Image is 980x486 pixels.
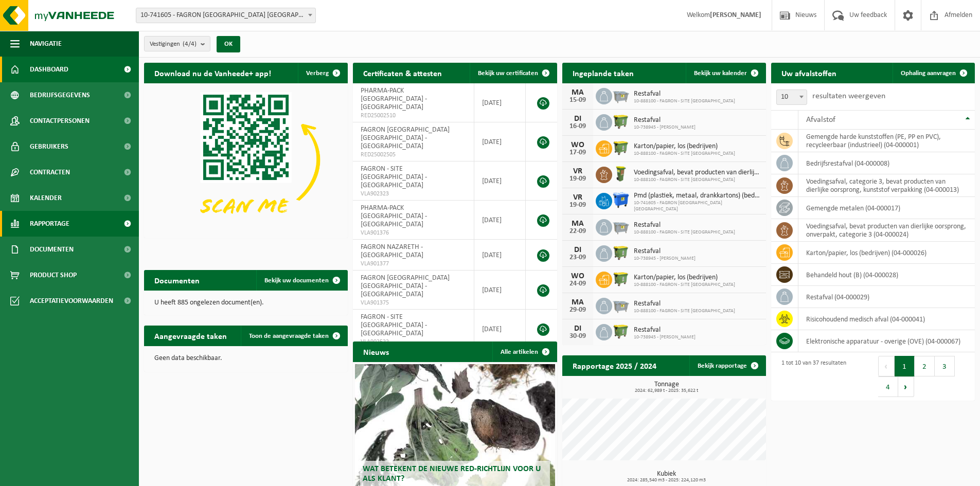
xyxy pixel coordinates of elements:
span: 10-888100 - FAGRON - SITE [GEOGRAPHIC_DATA] [634,177,761,183]
button: Previous [878,356,895,376]
div: 15-09 [567,97,588,104]
span: Karton/papier, los (bedrijven) [634,142,735,151]
img: WB-2500-GAL-GY-04 [612,86,630,104]
span: 2024: 285,540 m3 - 2025: 224,120 m3 [567,478,766,483]
p: U heeft 885 ongelezen document(en). [154,299,337,307]
span: Afvalstof [806,116,835,124]
span: 10-741605 - FAGRON BELGIUM NV - NAZARETH [136,8,316,23]
h2: Nieuws [353,341,399,362]
span: 10 [776,89,807,105]
div: 24-09 [567,280,588,287]
span: FAGRON NAZARETH - [GEOGRAPHIC_DATA] [361,243,423,259]
div: 19-09 [567,175,588,183]
span: Acceptatievoorwaarden [30,288,113,314]
span: 10-741605 - FAGRON BELGIUM NV - NAZARETH [136,8,315,23]
td: [DATE] [474,83,526,122]
span: Bekijk uw certificaten [478,70,538,77]
span: Bekijk uw kalender [694,70,747,77]
td: [DATE] [474,161,526,201]
span: VLA902323 [361,190,466,198]
span: 10-888100 - FAGRON - SITE [GEOGRAPHIC_DATA] [634,308,735,314]
a: Bekijk rapportage [689,355,765,376]
span: 10-888100 - FAGRON - SITE [GEOGRAPHIC_DATA] [634,151,735,157]
img: WB-2500-GAL-GY-04 [612,218,630,235]
span: 10-738945 - [PERSON_NAME] [634,124,696,131]
h2: Aangevraagde taken [144,326,237,346]
span: Toon de aangevraagde taken [249,333,329,339]
a: Ophaling aanvragen [893,63,974,83]
td: restafval (04-000029) [798,286,975,308]
span: FAGRON - SITE [GEOGRAPHIC_DATA] - [GEOGRAPHIC_DATA] [361,313,427,337]
p: Geen data beschikbaar. [154,355,337,362]
td: voedingsafval, bevat producten van dierlijke oorsprong, onverpakt, categorie 3 (04-000024) [798,219,975,242]
span: PHARMA-PACK [GEOGRAPHIC_DATA] - [GEOGRAPHIC_DATA] [361,204,427,228]
td: [DATE] [474,310,526,349]
div: 23-09 [567,254,588,261]
div: 22-09 [567,228,588,235]
button: Vestigingen(4/4) [144,36,210,51]
div: 30-09 [567,333,588,340]
span: VLA901376 [361,229,466,237]
span: FAGRON - SITE [GEOGRAPHIC_DATA] - [GEOGRAPHIC_DATA] [361,165,427,189]
span: 10-738945 - [PERSON_NAME] [634,256,696,262]
span: RED25002505 [361,151,466,159]
span: Restafval [634,326,696,334]
span: Gebruikers [30,134,68,159]
a: Toon de aangevraagde taken [241,326,347,346]
button: 3 [935,356,955,376]
div: DI [567,246,588,254]
span: Voedingsafval, bevat producten van dierlijke oorsprong, onverpakt, categorie 3 [634,169,761,177]
span: Documenten [30,237,74,262]
count: (4/4) [183,41,197,47]
label: resultaten weergeven [812,92,885,100]
div: WO [567,272,588,280]
h2: Rapportage 2025 / 2024 [562,355,667,375]
td: [DATE] [474,122,526,161]
img: WB-1100-HPE-GN-50 [612,270,630,287]
span: Wat betekent de nieuwe RED-richtlijn voor u als klant? [363,465,541,483]
button: 4 [878,376,898,397]
span: Contactpersonen [30,108,90,134]
button: Verberg [298,63,347,83]
div: VR [567,193,588,202]
span: 10-888100 - FAGRON - SITE [GEOGRAPHIC_DATA] [634,98,735,104]
td: gemengde harde kunststoffen (PE, PP en PVC), recycleerbaar (industrieel) (04-000001) [798,130,975,152]
td: risicohoudend medisch afval (04-000041) [798,308,975,330]
button: 2 [915,356,935,376]
span: FAGRON [GEOGRAPHIC_DATA] [GEOGRAPHIC_DATA] - [GEOGRAPHIC_DATA] [361,126,450,150]
button: OK [217,36,240,52]
a: Bekijk uw certificaten [470,63,556,83]
span: Verberg [306,70,329,77]
td: [DATE] [474,240,526,271]
div: 17-09 [567,149,588,156]
span: 10-888100 - FAGRON - SITE [GEOGRAPHIC_DATA] [634,282,735,288]
span: RED25002510 [361,112,466,120]
h2: Uw afvalstoffen [771,63,847,83]
td: [DATE] [474,271,526,310]
span: Bekijk uw documenten [264,277,329,284]
div: MA [567,220,588,228]
div: DI [567,115,588,123]
span: Navigatie [30,31,62,57]
h3: Kubiek [567,471,766,483]
span: Restafval [634,90,735,98]
a: Bekijk uw kalender [686,63,765,83]
button: Next [898,376,914,397]
span: Rapportage [30,211,69,237]
div: MA [567,88,588,97]
a: Bekijk uw documenten [256,270,347,291]
div: 29-09 [567,307,588,314]
span: Restafval [634,221,735,229]
img: Download de VHEPlus App [144,83,348,236]
td: bedrijfsrestafval (04-000008) [798,152,975,174]
h2: Download nu de Vanheede+ app! [144,63,281,83]
td: gemengde metalen (04-000017) [798,197,975,219]
h3: Tonnage [567,381,766,393]
span: Restafval [634,300,735,308]
span: 10 [777,90,807,104]
span: Dashboard [30,57,68,82]
span: 10-738945 - [PERSON_NAME] [634,334,696,340]
img: WB-1100-HPE-GN-50 [612,113,630,130]
div: WO [567,141,588,149]
span: FAGRON [GEOGRAPHIC_DATA] [GEOGRAPHIC_DATA] - [GEOGRAPHIC_DATA] [361,274,450,298]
